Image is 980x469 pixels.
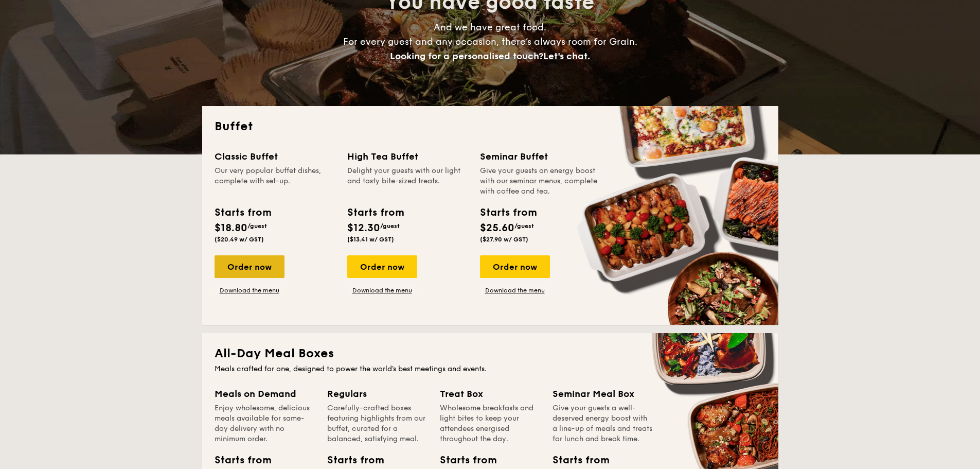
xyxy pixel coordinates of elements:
[380,222,400,230] span: /guest
[480,149,600,164] div: Seminar Buffet
[215,387,315,401] div: Meals on Demand
[215,166,335,197] div: Our very popular buffet dishes, complete with set-up.
[215,403,315,444] div: Enjoy wholesome, delicious meals available for same-day delivery with no minimum order.
[347,255,417,278] div: Order now
[480,166,600,197] div: Give your guests an energy boost with our seminar menus, complete with coffee and tea.
[215,364,766,374] div: Meals crafted for one, designed to power the world's best meetings and events.
[480,222,514,234] span: $25.60
[215,222,247,234] span: $18.80
[390,50,543,62] span: Looking for a personalised touch?
[480,255,550,278] div: Order now
[247,222,267,230] span: /guest
[514,222,534,230] span: /guest
[215,118,766,135] h2: Buffet
[440,387,540,401] div: Treat Box
[480,286,550,294] a: Download the menu
[215,205,271,220] div: Starts from
[347,205,403,220] div: Starts from
[215,345,766,362] h2: All-Day Meal Boxes
[215,255,284,278] div: Order now
[347,236,394,243] span: ($13.41 w/ GST)
[215,236,264,243] span: ($20.49 w/ GST)
[553,453,599,468] div: Starts from
[553,387,653,401] div: Seminar Meal Box
[327,403,427,444] div: Carefully-crafted boxes featuring highlights from our buffet, curated for a balanced, satisfying ...
[215,286,284,294] a: Download the menu
[440,403,540,444] div: Wholesome breakfasts and light bites to keep your attendees energised throughout the day.
[327,387,427,401] div: Regulars
[440,453,486,468] div: Starts from
[543,50,590,62] span: Let's chat.
[347,286,417,294] a: Download the menu
[347,222,380,234] span: $12.30
[215,149,335,164] div: Classic Buffet
[480,236,528,243] span: ($27.90 w/ GST)
[343,22,637,62] span: And we have great food. For every guest and any occasion, there’s always room for Grain.
[347,166,468,197] div: Delight your guests with our light and tasty bite-sized treats.
[347,149,468,164] div: High Tea Buffet
[480,205,536,220] div: Starts from
[215,453,261,468] div: Starts from
[553,403,653,444] div: Give your guests a well-deserved energy boost with a line-up of meals and treats for lunch and br...
[327,453,373,468] div: Starts from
